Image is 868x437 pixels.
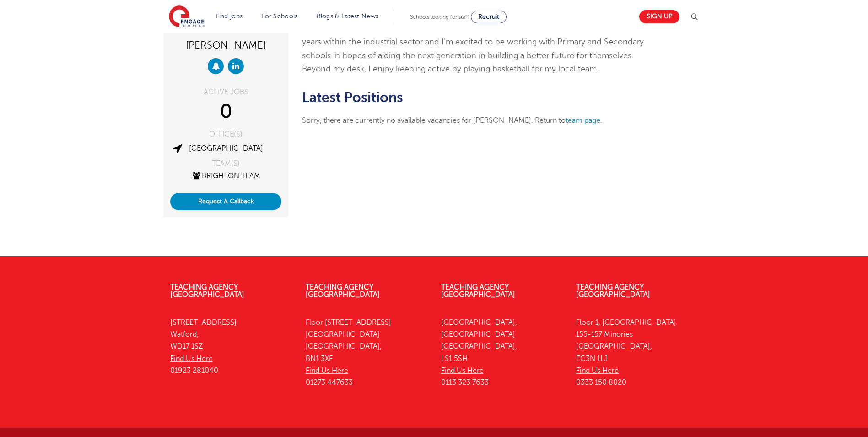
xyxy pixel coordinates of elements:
a: Teaching Agency [GEOGRAPHIC_DATA] [170,283,244,299]
a: Teaching Agency [GEOGRAPHIC_DATA] [306,283,380,299]
span: I am an Education Consultant at Engage Education, mainly working with Primary and Secondary schoo... [302,10,644,73]
img: Engage Education [169,5,205,28]
h2: Latest Positions [302,90,658,105]
div: ACTIVE JOBS [170,88,281,96]
a: Find Us Here [576,366,619,375]
p: Floor 1, [GEOGRAPHIC_DATA] 155-157 Minories [GEOGRAPHIC_DATA], EC3N 1LJ 0333 150 8020 [576,317,698,389]
div: TEAM(S) [170,160,281,167]
a: Find Us Here [306,366,348,375]
a: team page [566,116,600,125]
span: Recruit [478,13,499,20]
p: [GEOGRAPHIC_DATA], [GEOGRAPHIC_DATA] [GEOGRAPHIC_DATA], LS1 5SH 0113 323 7633 [441,317,563,389]
a: Teaching Agency [GEOGRAPHIC_DATA] [441,283,515,299]
a: [GEOGRAPHIC_DATA] [189,144,263,153]
span: Schools looking for staff [410,14,469,20]
a: Find jobs [216,13,243,20]
p: Floor [STREET_ADDRESS] [GEOGRAPHIC_DATA] [GEOGRAPHIC_DATA], BN1 3XF 01273 447633 [306,317,427,389]
a: Recruit [471,11,507,23]
a: Sign up [639,10,679,23]
div: 0 [170,100,281,123]
a: Blogs & Latest News [317,13,379,20]
a: Find Us Here [441,366,484,375]
a: Find Us Here [170,355,213,363]
a: Brighton Team [191,172,260,180]
button: Request A Callback [170,193,281,210]
div: OFFICE(S) [170,131,281,138]
p: [STREET_ADDRESS] Watford, WD17 1SZ 01923 281040 [170,317,292,377]
div: [PERSON_NAME] [170,36,281,54]
p: Sorry, there are currently no available vacancies for [PERSON_NAME]. Return to . [302,115,658,126]
a: Teaching Agency [GEOGRAPHIC_DATA] [576,283,650,299]
a: For Schools [261,13,297,20]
